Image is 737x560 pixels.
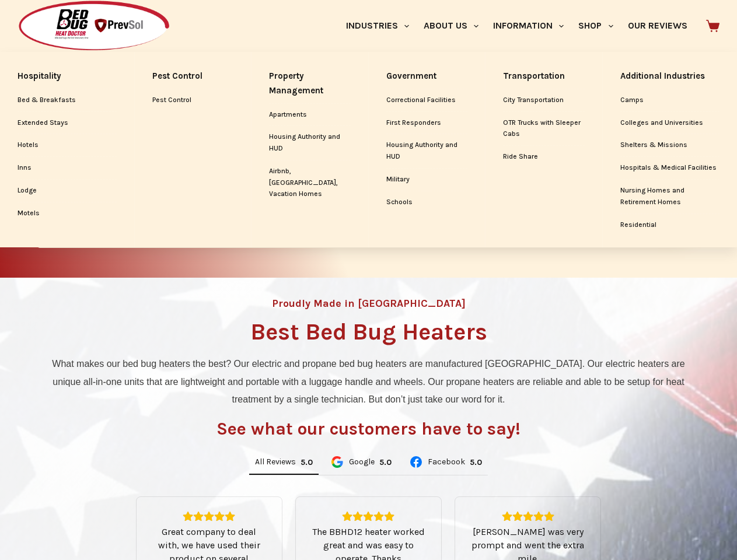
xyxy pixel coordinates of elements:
a: Housing Authority and HUD [269,126,351,160]
a: Shelters & Missions [620,134,720,156]
a: Hotels [18,134,117,156]
a: Additional Industries [620,64,720,89]
span: Facebook [428,458,465,466]
div: Rating: 5.0 out of 5 [301,457,313,467]
a: Extended Stays [18,112,117,134]
a: Transportation [503,64,585,89]
a: Correctional Facilities [386,89,468,111]
a: Ride Share [503,146,585,168]
a: Airbnb, [GEOGRAPHIC_DATA], Vacation Homes [269,160,351,205]
h3: See what our customers have to say! [216,420,521,437]
a: Bed & Breakfasts [18,89,117,111]
div: 5.0 [379,457,392,467]
a: Pest Control [152,89,234,111]
a: Pest Control [152,64,234,89]
a: Camps [620,89,720,111]
a: Apartments [269,104,351,126]
a: Schools [386,191,468,213]
a: City Transportation [503,89,585,111]
a: Hospitals & Medical Facilities [620,157,720,179]
div: Rating: 5.0 out of 5 [310,511,427,521]
a: OTR Trucks with Sleeper Cabs [503,112,585,146]
a: Government [386,64,468,89]
p: What makes our bed bug heaters the best? Our electric and propane bed bug heaters are manufacture... [43,355,694,408]
a: Hospitality [18,64,117,89]
a: Housing Authority and HUD [386,134,468,168]
a: Motels [18,202,117,225]
a: Inns [18,157,117,179]
a: Residential [620,214,720,236]
div: 5.0 [470,457,482,467]
div: Rating: 5.0 out of 5 [379,457,392,467]
div: 5.0 [301,457,313,467]
div: Rating: 5.0 out of 5 [469,511,586,521]
a: Lodge [18,180,117,202]
a: Property Management [269,64,351,103]
a: Colleges and Universities [620,112,720,134]
a: First Responders [386,112,468,134]
div: Rating: 5.0 out of 5 [151,511,268,521]
span: Google [349,458,375,466]
a: Military [386,169,468,191]
a: Nursing Homes and Retirement Homes [620,180,720,213]
h1: Best Bed Bug Heaters [250,320,487,344]
div: Rating: 5.0 out of 5 [470,457,482,467]
h4: Proudly Made in [GEOGRAPHIC_DATA] [272,298,466,309]
span: All Reviews [255,458,296,466]
button: Open LiveChat chat widget [9,5,44,40]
